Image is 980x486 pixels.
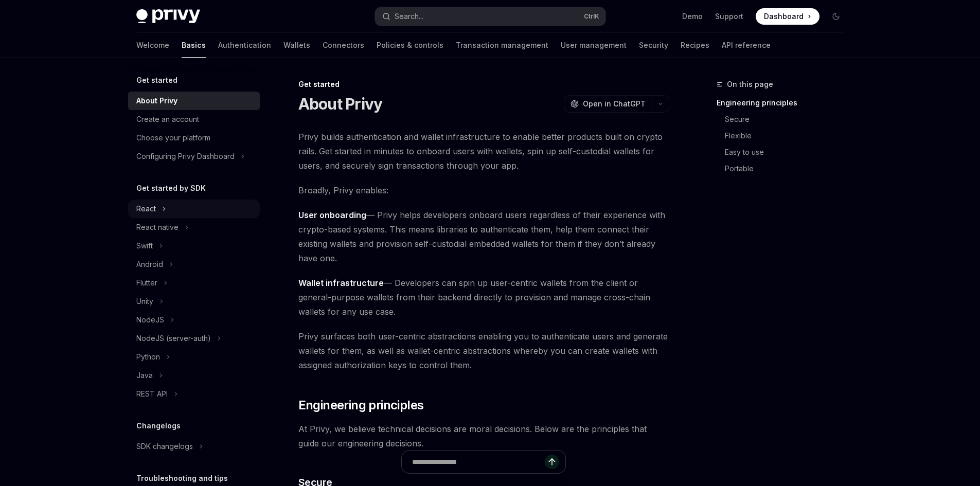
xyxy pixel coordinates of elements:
span: On this page [727,78,773,91]
a: Wallets [283,33,310,58]
button: Open in ChatGPT [564,95,652,113]
div: Python [136,351,160,363]
a: About Privy [128,92,260,110]
div: SDK changelogs [136,440,193,453]
h5: Changelogs [136,420,181,432]
a: Portable [725,160,852,177]
h5: Get started by SDK [136,182,206,194]
a: Engineering principles [717,95,852,111]
a: Recipes [681,33,709,58]
a: Connectors [323,33,364,58]
button: Toggle dark mode [828,8,844,25]
div: Configuring Privy Dashboard [136,150,235,163]
div: Android [136,258,163,271]
span: — Privy helps developers onboard users regardless of their experience with crypto-based systems. ... [298,208,669,265]
a: Demo [682,11,703,22]
a: Create an account [128,110,260,129]
img: dark logo [136,9,200,24]
strong: Wallet infrastructure [298,278,384,288]
div: React native [136,221,179,233]
h5: Get started [136,74,177,86]
div: Flutter [136,277,157,289]
a: Welcome [136,33,169,58]
div: Create an account [136,113,199,125]
span: Engineering principles [298,397,424,413]
div: Get started [298,79,669,89]
div: NodeJS (server-auth) [136,332,211,345]
span: Ctrl K [584,12,599,21]
a: Easy to use [725,144,852,160]
h1: About Privy [298,95,383,113]
div: Unity [136,295,153,308]
div: Swift [136,240,153,252]
a: Dashboard [756,8,819,25]
div: About Privy [136,95,177,107]
a: User management [561,33,627,58]
h5: Troubleshooting and tips [136,472,228,484]
a: API reference [722,33,771,58]
span: Privy builds authentication and wallet infrastructure to enable better products built on crypto r... [298,130,669,173]
span: Open in ChatGPT [583,99,646,109]
a: Flexible [725,128,852,144]
div: REST API [136,388,168,400]
a: Transaction management [456,33,548,58]
a: Secure [725,111,852,128]
a: Support [715,11,743,22]
a: Basics [182,33,206,58]
a: Policies & controls [377,33,443,58]
button: Search...CtrlK [375,7,605,26]
button: Send message [545,455,559,469]
span: Privy surfaces both user-centric abstractions enabling you to authenticate users and generate wal... [298,329,669,372]
div: React [136,203,156,215]
a: Choose your platform [128,129,260,147]
span: Broadly, Privy enables: [298,183,669,197]
div: Java [136,369,153,382]
div: Search... [395,10,423,23]
span: — Developers can spin up user-centric wallets from the client or general-purpose wallets from the... [298,276,669,319]
span: At Privy, we believe technical decisions are moral decisions. Below are the principles that guide... [298,422,669,451]
div: NodeJS [136,314,164,326]
div: Choose your platform [136,132,210,144]
a: Authentication [218,33,271,58]
strong: User onboarding [298,210,366,220]
a: Security [639,33,668,58]
span: Dashboard [764,11,804,22]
